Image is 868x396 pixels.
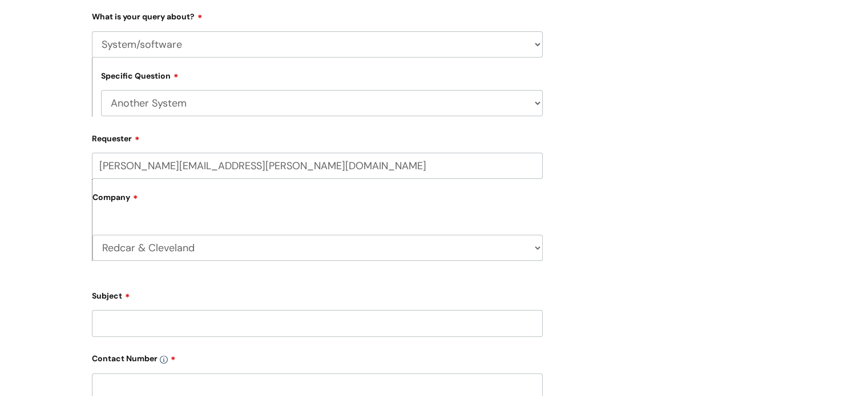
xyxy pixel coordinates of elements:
[160,356,168,364] img: info-icon.svg
[92,130,543,144] label: Requester
[92,8,543,22] label: What is your query about?
[101,70,179,81] label: Specific Question
[92,153,543,179] input: Email
[92,189,543,214] label: Company
[92,287,543,301] label: Subject
[92,350,543,364] label: Contact Number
